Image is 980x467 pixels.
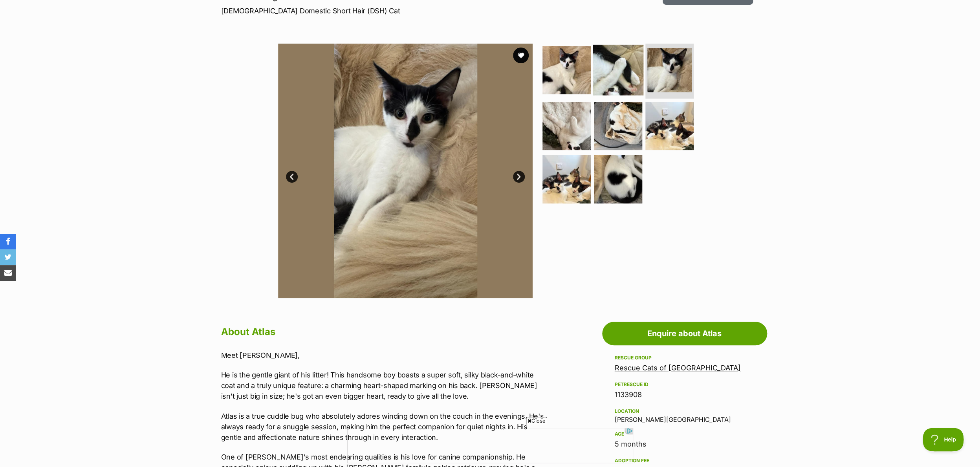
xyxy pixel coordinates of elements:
img: Photo of Atlas [647,48,692,92]
img: Photo of Atlas [542,102,591,150]
a: Next [513,171,525,183]
a: Enquire about Atlas [602,322,767,345]
img: Photo of Atlas [542,46,591,94]
img: Photo of Atlas [278,44,533,298]
a: Rescue Cats of [GEOGRAPHIC_DATA] [615,364,741,372]
img: Photo of Atlas [542,155,591,203]
div: PetRescue ID [615,381,755,388]
a: Prev [286,171,298,183]
div: Location [615,408,755,414]
p: He is the gentle giant of his litter! This handsome boy boasts a super soft, silky black-and-whit... [221,370,546,401]
p: Meet [PERSON_NAME], [221,350,546,361]
img: Photo of Atlas [645,102,694,150]
img: Photo of Atlas [593,45,643,95]
span: Close [526,417,547,425]
div: 1133908 [615,389,755,400]
div: [PERSON_NAME][GEOGRAPHIC_DATA] [615,407,755,423]
div: Adoption fee [615,458,755,464]
img: adc.png [112,0,117,6]
img: Photo of Atlas [594,102,642,150]
button: favourite [513,48,529,63]
iframe: Advertisement [347,428,633,463]
div: Rescue group [615,355,755,361]
iframe: Help Scout Beacon - Open [923,428,964,451]
p: Atlas is a true cuddle bug who absolutely adores winding down on the couch in the evenings. He's ... [221,411,546,443]
div: 5 months [615,439,755,450]
h2: About Atlas [221,323,546,341]
div: Age [615,431,755,437]
img: Photo of Atlas [594,155,642,203]
p: [DEMOGRAPHIC_DATA] Domestic Short Hair (DSH) Cat [221,5,553,16]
